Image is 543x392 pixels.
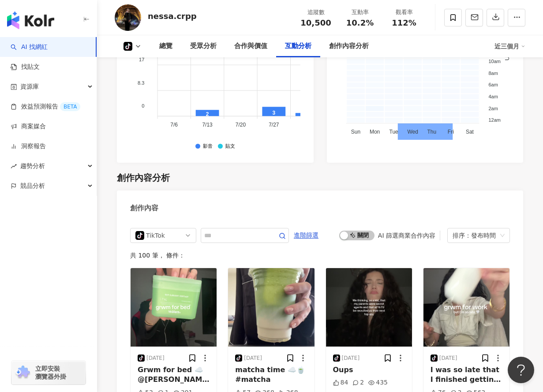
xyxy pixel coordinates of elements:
[392,19,416,27] span: 112%
[20,176,45,196] span: 競品分析
[159,41,172,52] div: 總覽
[146,228,175,243] div: TikTok
[293,228,319,242] button: 進階篩選
[346,19,374,27] span: 10.2%
[488,71,498,76] tspan: 8am
[294,228,318,243] span: 進階篩選
[343,8,377,17] div: 互動率
[508,357,534,383] iframe: Help Scout Beacon - Open
[407,129,418,135] tspan: Wed
[11,163,17,169] span: rise
[142,104,144,109] tspan: 0
[190,41,217,52] div: 受眾分析
[299,8,333,17] div: 追蹤數
[148,11,197,22] div: nessa.crpp
[368,378,388,387] div: 435
[235,365,307,385] div: matcha time ☁️🍵 #matcha
[14,366,31,380] img: chrome extension
[35,365,66,381] span: 立即安裝 瀏覽器外掛
[447,129,453,135] tspan: Fri
[488,118,501,123] tspan: 12am
[130,203,158,213] div: 創作內容
[20,77,39,97] span: 資源庫
[7,11,54,29] img: logo
[439,355,457,362] div: [DATE]
[139,57,144,63] tspan: 17
[11,43,48,52] a: searchAI 找網紅
[488,106,498,111] tspan: 2am
[202,122,213,128] tspan: 7/13
[269,122,279,128] tspan: 7/27
[427,129,436,135] tspan: Thu
[11,122,46,131] a: 商案媒合
[236,122,246,128] tspan: 7/20
[11,361,86,385] a: chrome extension立即安裝 瀏覽器外掛
[300,18,331,27] span: 10,500
[11,63,40,71] a: 找貼文
[378,232,435,239] div: AI 篩選商業合作內容
[465,129,474,135] tspan: Sat
[244,355,262,362] div: [DATE]
[170,122,178,128] tspan: 7/6
[138,80,144,86] tspan: 8.3
[326,268,412,347] img: post-image
[115,4,141,31] img: KOL Avatar
[342,355,360,362] div: [DATE]
[130,252,510,259] div: 共 100 筆 ， 條件：
[285,41,311,52] div: 互動分析
[11,102,80,111] a: 效益預測報告BETA
[352,378,364,387] div: 2
[351,129,360,135] tspan: Sun
[329,41,369,52] div: 創作內容分析
[228,268,314,347] img: post-image
[333,365,405,375] div: Oups
[488,59,501,64] tspan: 10am
[138,365,210,385] div: Grwm for bed ☁️ @[PERSON_NAME] facial mist @MEDIHEAL toner pad @LANEIGE Europe toner and mask lip...
[146,355,165,362] div: [DATE]
[20,156,45,176] span: 趨勢分析
[225,144,235,149] div: 貼文
[488,94,498,99] tspan: 4am
[369,129,379,135] tspan: Mon
[504,41,510,60] text: UTC +8
[131,268,217,347] img: post-image
[423,268,509,347] img: post-image
[431,365,502,385] div: I was so late that I finished getting ready in the car @LANEIGE Europe toner @SKIN1004 serum and ...
[333,378,348,387] div: 84
[389,129,398,135] tspan: Tue
[234,41,267,52] div: 合作與價值
[117,172,170,184] div: 創作內容分析
[494,39,525,53] div: 近三個月
[387,8,421,17] div: 觀看率
[453,228,497,243] div: 排序：發布時間
[11,142,46,151] a: 洞察報告
[488,82,498,88] tspan: 6am
[203,144,213,149] div: 影音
